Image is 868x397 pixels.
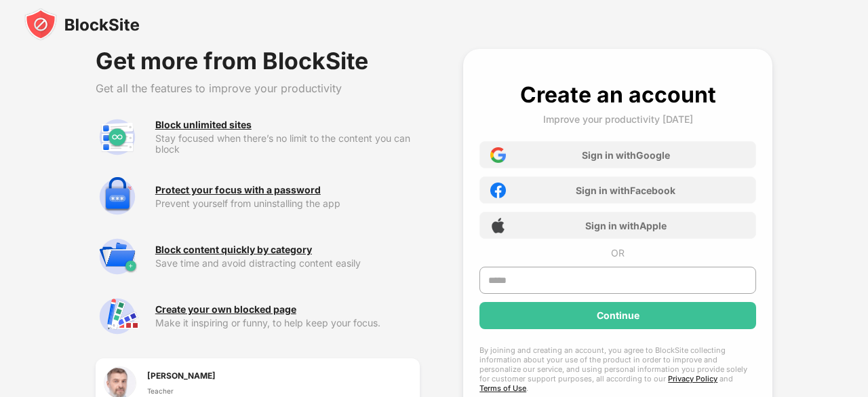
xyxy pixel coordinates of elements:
[155,244,312,255] div: Block content quickly by category
[155,318,420,328] div: Make it inspiring or funny, to help keep your focus.
[24,8,140,41] img: blocksite-icon-black.svg
[96,49,420,73] div: Get more from BlockSite
[479,383,526,393] a: Terms of Use
[479,345,756,393] div: By joining and creating an account, you agree to BlockSite collecting information about your use ...
[490,183,506,198] img: facebook-icon.png
[96,295,139,338] img: premium-customize-block-page.svg
[155,133,420,155] div: Stay focused when there’s no limit to the content you can block
[585,220,667,231] div: Sign in with Apple
[543,113,693,125] div: Improve your productivity [DATE]
[155,304,296,315] div: Create your own blocked page
[582,149,670,161] div: Sign in with Google
[147,369,216,382] div: [PERSON_NAME]
[155,119,252,130] div: Block unlimited sites
[611,247,625,259] div: OR
[576,185,675,196] div: Sign in with Facebook
[490,218,506,233] img: apple-icon.png
[597,310,639,321] div: Continue
[668,374,717,383] a: Privacy Policy
[96,235,139,278] img: premium-category.svg
[155,185,321,195] div: Protect your focus with a password
[96,175,139,219] img: premium-password-protection.svg
[147,385,216,396] div: Teacher
[490,147,506,163] img: google-icon.png
[155,198,420,209] div: Prevent yourself from uninstalling the app
[96,81,420,95] div: Get all the features to improve your productivity
[96,115,139,159] img: premium-unlimited-blocklist.svg
[155,258,420,269] div: Save time and avoid distracting content easily
[520,81,716,108] div: Create an account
